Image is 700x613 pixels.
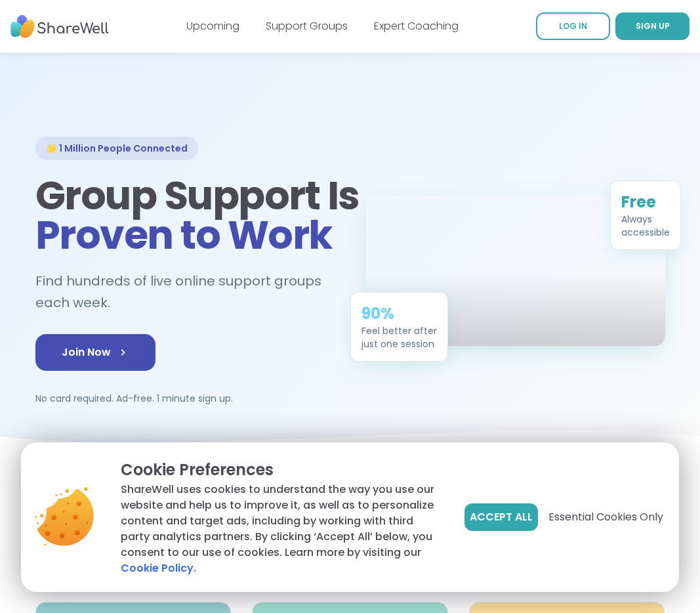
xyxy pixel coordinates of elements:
span: Proven to Work [35,207,333,263]
a: Expert Coaching [374,18,459,33]
p: ShareWell uses cookies to understand the way you use our website and help us to improve it, as we... [121,482,443,576]
div: Always accessible [621,212,670,238]
a: Cookie Policy. [121,560,196,576]
div: Feel better after just one session [361,324,437,350]
a: Join Now [35,334,155,371]
span: Join Now [62,345,129,360]
div: 🌟 1 Million People Connected [35,137,198,160]
p: No card required. Ad-free. 1 minute sign up. [35,392,335,405]
div: 90% [361,303,437,324]
span: Accept All [470,509,533,525]
div: Free [621,191,670,212]
a: Support Groups [266,18,348,33]
span: LOG IN [559,20,587,32]
h1: Group Support Is [35,176,335,255]
a: SIGN UP [615,12,690,40]
h2: Find hundreds of live online support groups each week. [35,270,335,313]
span: Essential Cookies Only [548,509,663,525]
a: Upcoming [186,18,239,33]
a: LOG IN [536,12,610,40]
button: Accept All [464,503,538,531]
img: ShareWell Nav Logo [10,9,109,45]
p: Cookie Preferences [121,458,443,482]
span: SIGN UP [636,20,670,32]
